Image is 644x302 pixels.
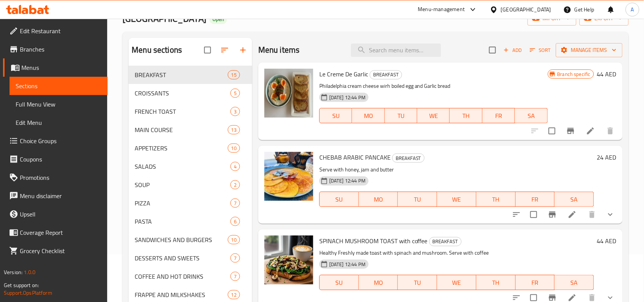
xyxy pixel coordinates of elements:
button: Add section [234,41,252,59]
button: Branch-specific-item [562,122,580,140]
span: WE [420,110,447,121]
div: APPETIZERS10 [129,139,252,157]
div: MAIN COURSE13 [129,121,252,139]
span: Edit Restaurant [20,26,101,36]
a: Branches [3,40,108,58]
span: TU [401,194,434,205]
div: items [230,199,240,208]
button: show more [601,205,620,224]
span: 4 [231,163,240,170]
button: MO [359,192,398,207]
span: 12 [228,291,240,299]
a: Support.OpsPlatform [4,288,52,298]
div: BREAKFAST [370,70,402,79]
span: MO [362,277,395,288]
span: TU [401,277,434,288]
div: items [230,272,240,281]
span: APPETIZERS [135,144,227,153]
button: TU [398,275,437,290]
div: SANDWICHES AND BURGERS10 [129,231,252,249]
span: 13 [228,126,240,134]
a: Menus [3,58,108,77]
span: 5 [231,90,240,97]
svg: Show Choices [606,210,615,219]
h2: Menu items [258,44,300,56]
span: SA [518,110,544,121]
div: [GEOGRAPHIC_DATA] [501,5,551,14]
div: FRENCH TOAST [135,107,230,116]
div: items [228,235,240,244]
span: DESSERTS AND SWEETS [135,254,230,263]
div: Menu-management [418,5,465,14]
span: MO [355,110,382,121]
button: TH [477,192,516,207]
div: BREAKFAST [135,70,227,79]
div: PIZZA7 [129,194,252,212]
a: Coupons [3,150,108,168]
span: SALADS [135,162,230,171]
span: Upsell [20,210,101,219]
div: SOUP2 [129,176,252,194]
span: 1.0.0 [24,267,35,277]
span: MAIN COURSE [135,125,227,134]
span: Full Menu View [16,100,101,109]
span: PIZZA [135,199,230,208]
button: TU [398,192,437,207]
span: FR [519,194,552,205]
div: items [230,254,240,263]
button: Branch-specific-item [543,205,562,224]
span: Select to update [544,123,560,139]
span: Open [209,16,227,23]
button: MO [359,275,398,290]
div: items [228,144,240,153]
div: DESSERTS AND SWEETS7 [129,249,252,267]
span: Branches [20,45,101,54]
h2: Menu sections [132,44,182,56]
span: Choice Groups [20,136,101,145]
span: BREAKFAST [370,70,402,79]
span: import [534,14,570,23]
div: SALADS4 [129,157,252,176]
span: SU [323,110,349,121]
span: [DATE] 12:44 PM [326,94,369,101]
div: items [228,290,240,299]
span: Add [502,46,523,55]
span: 3 [231,108,240,115]
span: 7 [231,273,240,280]
span: Branch specific [554,71,594,78]
span: MO [362,194,395,205]
div: FRENCH TOAST3 [129,102,252,121]
button: Manage items [556,43,623,57]
span: BREAKFAST [430,237,461,246]
span: 7 [231,255,240,262]
button: Add [501,44,525,56]
div: items [230,180,240,189]
button: WE [417,108,450,123]
span: FR [486,110,512,121]
span: 10 [228,236,240,244]
div: COFFEE AND HOT DRINKS7 [129,267,252,286]
span: Menu disclaimer [20,191,101,200]
img: SPINACH MUSHROOM TOAST with coffee [264,236,313,284]
a: Choice Groups [3,132,108,150]
span: CHEBAB ARABIC PANCAKE [319,152,391,163]
h6: 44 AED [597,236,617,246]
span: Grocery Checklist [20,246,101,255]
span: SANDWICHES AND BURGERS [135,235,227,244]
span: [DATE] 12:44 PM [326,261,369,268]
button: sort-choices [507,205,526,224]
span: SPINACH MUSHROOM TOAST with coffee [319,235,428,247]
button: WE [437,275,477,290]
span: Select section [485,42,501,58]
p: Philadelphia cream cheese wirh boiled egg and Garlic bread [319,81,548,91]
p: Healthy Freshly made toast with spinach and mushroom. Serve with coffee [319,248,594,258]
div: items [230,107,240,116]
button: SA [555,275,594,290]
span: Sort sections [216,41,234,59]
button: FR [516,275,555,290]
span: COFFEE AND HOT DRINKS [135,272,230,281]
span: SU [323,277,356,288]
a: Menu disclaimer [3,187,108,205]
